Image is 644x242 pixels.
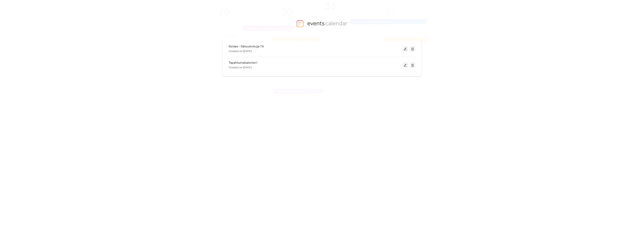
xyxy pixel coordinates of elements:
[229,61,257,65] span: Tapahtumakalenteri
[229,44,264,49] span: Keidas - Itätuulenkuja 7A
[229,62,257,64] a: Tapahtumakalenteri
[229,49,252,54] span: Created on [DATE]
[229,45,264,48] a: Keidas - Itätuulenkuja 7A
[229,65,252,70] span: Created on [DATE]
